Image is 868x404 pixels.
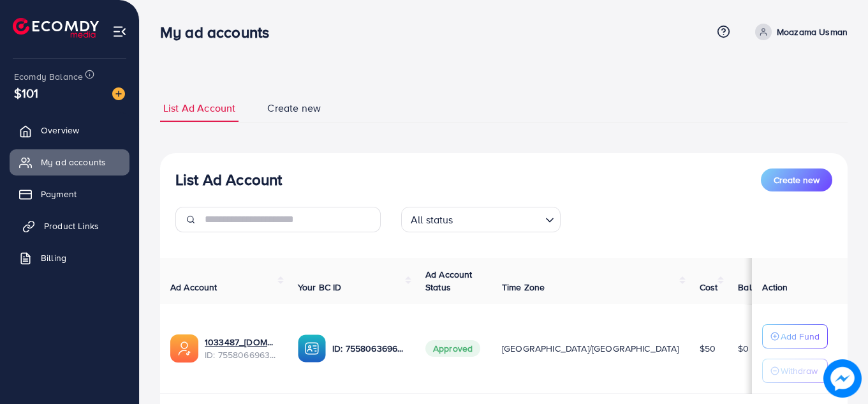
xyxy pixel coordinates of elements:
img: ic-ads-acc.e4c84228.svg [170,334,198,363]
span: Approved [425,340,480,357]
p: Withdraw [781,363,818,378]
p: Moazama Usman [777,24,848,40]
p: Add Fund [781,329,820,344]
span: Ecomdy Balance [14,70,83,83]
span: [GEOGRAPHIC_DATA]/[GEOGRAPHIC_DATA] [502,342,679,355]
button: Create new [761,168,832,191]
span: All status [408,211,456,229]
button: Add Fund [762,324,828,348]
span: $0 [738,342,749,355]
span: Your BC ID [298,281,342,294]
span: Overview [41,124,79,137]
div: Search for option [401,207,561,232]
span: My ad accounts [41,156,106,168]
input: Search for option [457,208,540,229]
span: Billing [41,251,66,264]
span: Balance [738,281,772,294]
span: Cost [700,281,718,294]
a: Overview [10,117,129,143]
span: Payment [41,188,77,200]
span: Action [762,281,788,294]
span: List Ad Account [163,101,235,116]
a: 1033487_[DOMAIN_NAME]_1759749615728 [205,336,277,348]
img: logo [13,18,99,38]
div: <span class='underline'>1033487_mous.pk_1759749615728</span></br>7558066963105284112 [205,336,277,362]
p: ID: 7558063696778493968 [332,341,405,356]
img: menu [112,24,127,39]
span: Ad Account [170,281,217,294]
h3: List Ad Account [175,170,282,189]
a: Product Links [10,213,129,239]
img: ic-ba-acc.ded83a64.svg [298,334,326,363]
img: image [823,359,862,398]
span: ID: 7558066963105284112 [205,348,277,361]
span: $101 [14,84,39,102]
img: image [112,87,125,100]
span: Create new [267,101,321,116]
a: Payment [10,181,129,207]
span: Create new [774,174,820,186]
h3: My ad accounts [160,23,279,41]
span: Ad Account Status [425,268,473,294]
a: My ad accounts [10,149,129,175]
button: Withdraw [762,359,828,383]
a: Billing [10,245,129,271]
span: Product Links [44,220,99,232]
span: $50 [700,342,716,355]
span: Time Zone [502,281,545,294]
a: Moazama Usman [750,24,848,40]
